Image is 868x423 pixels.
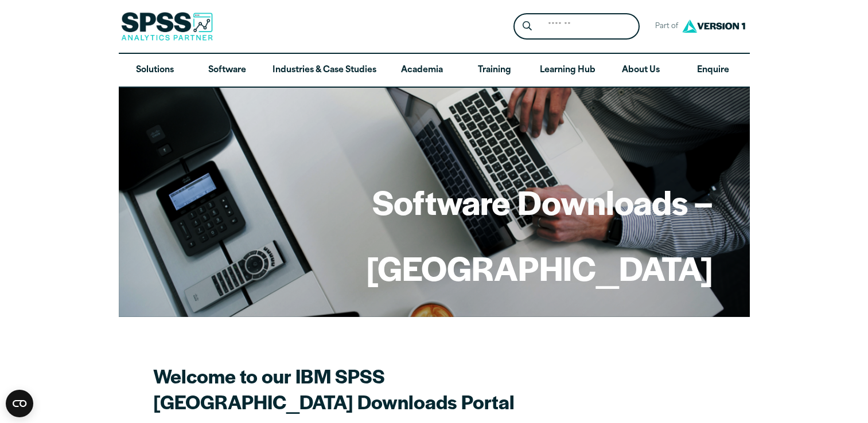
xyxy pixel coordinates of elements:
[649,18,679,35] span: Part of
[605,54,677,87] a: About Us
[6,390,33,417] svg: CookieBot Widget Icon
[121,12,213,41] img: SPSS Analytics Partner
[119,54,750,87] nav: Desktop version of site main menu
[366,245,713,290] h1: [GEOGRAPHIC_DATA]
[386,54,458,87] a: Academia
[366,179,713,224] h1: Software Downloads –
[6,390,33,417] div: CookieBot Widget Contents
[153,363,555,414] h2: Welcome to our IBM SPSS [GEOGRAPHIC_DATA] Downloads Portal
[679,15,748,37] img: Version1 Logo
[523,21,532,31] svg: Search magnifying glass icon
[531,54,605,87] a: Learning Hub
[516,16,538,37] button: Search magnifying glass icon
[119,54,191,87] a: Solutions
[513,13,640,40] form: Site Header Search Form
[263,54,386,87] a: Industries & Case Studies
[191,54,263,87] a: Software
[458,54,530,87] a: Training
[677,54,749,87] a: Enquire
[6,390,33,417] button: Open CMP widget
